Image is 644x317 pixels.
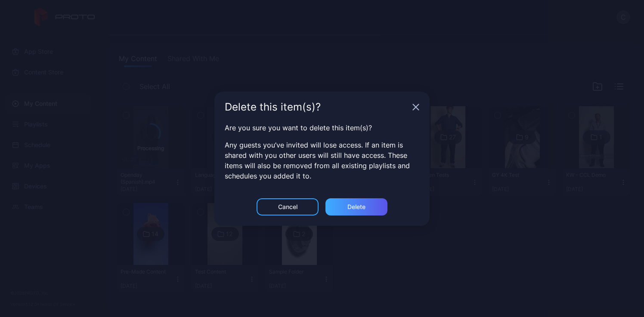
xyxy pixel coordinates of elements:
p: Any guests you’ve invited will lose access. If an item is shared with you other users will still ... [225,140,419,181]
div: Delete [347,203,365,210]
div: Cancel [278,203,297,210]
button: Cancel [257,198,319,215]
p: Are you sure you want to delete this item(s)? [225,123,419,133]
div: Delete this item(s)? [225,102,409,112]
button: Delete [325,198,387,215]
